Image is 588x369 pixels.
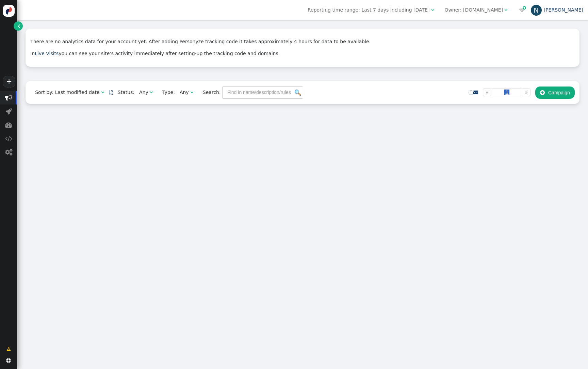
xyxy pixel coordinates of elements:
span:  [431,7,434,12]
span: Sorted in descending order [109,90,113,95]
div: Sort by: Last modified date [35,89,99,96]
span:  [473,90,478,95]
span: Status: [113,89,134,96]
span:  [504,7,507,12]
input: Find in name/description/rules [222,86,303,99]
span:  [101,90,104,95]
a: « [483,89,491,96]
span:  [6,358,11,363]
img: logo-icon.svg [3,5,15,17]
span:  [18,22,20,30]
a: N[PERSON_NAME] [531,7,583,13]
span: 1 [504,90,509,95]
p: There are no analytics data for your account yet. After adding Personyze tracking code it takes a... [30,38,575,45]
span:  [5,122,12,128]
span:  [5,108,12,115]
span:  [190,90,193,95]
button: Campaign [535,86,575,99]
div: Owner: [DOMAIN_NAME] [444,6,503,14]
div: Any [139,89,148,96]
span:  [5,149,12,156]
span:  [150,90,153,95]
span:  [5,94,12,101]
span:  [519,7,525,12]
span:  [540,90,545,95]
a:  [2,343,16,355]
span: Reporting time range: Last 7 days including [DATE] [308,7,429,13]
a: Live Visits [35,51,59,56]
a:  [109,90,113,95]
img: icon_search.png [295,90,301,96]
span: Search: [198,90,221,95]
span:  [5,135,12,142]
p: In you can see your site’s activity immediately after setting-up the tracking code and domains. [30,50,575,57]
a: + [3,76,15,87]
div: N [531,5,542,16]
span:  [6,346,11,353]
a:  [473,90,478,95]
a:  [14,21,23,31]
a: » [522,89,530,96]
div: Any [180,89,189,96]
span: Type: [158,89,175,96]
